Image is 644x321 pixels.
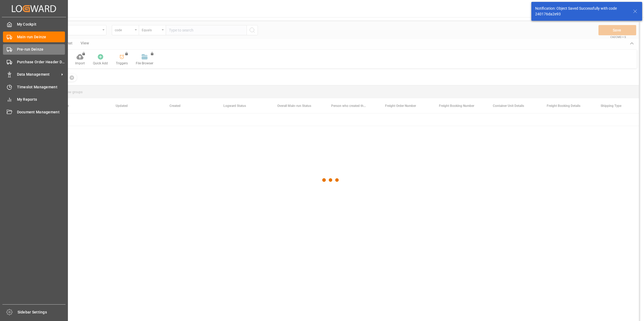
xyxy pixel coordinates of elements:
div: Notification: Object Saved Successfully with code 240176da2e93 [535,6,628,17]
span: Document Management [17,109,65,115]
a: Purchase Order Header Deinze [3,57,65,67]
span: Purchase Order Header Deinze [17,59,65,65]
a: Main-run Deinze [3,32,65,42]
span: Pre-run Deinze [17,47,65,52]
span: Sidebar Settings [18,309,66,315]
span: My Reports [17,97,65,102]
span: Timeslot Management [17,84,65,90]
a: Timeslot Management [3,82,65,92]
span: Main-run Deinze [17,34,65,40]
a: My Cockpit [3,19,65,30]
span: Data Management [17,72,60,77]
a: Pre-run Deinze [3,44,65,55]
span: My Cockpit [17,22,65,27]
